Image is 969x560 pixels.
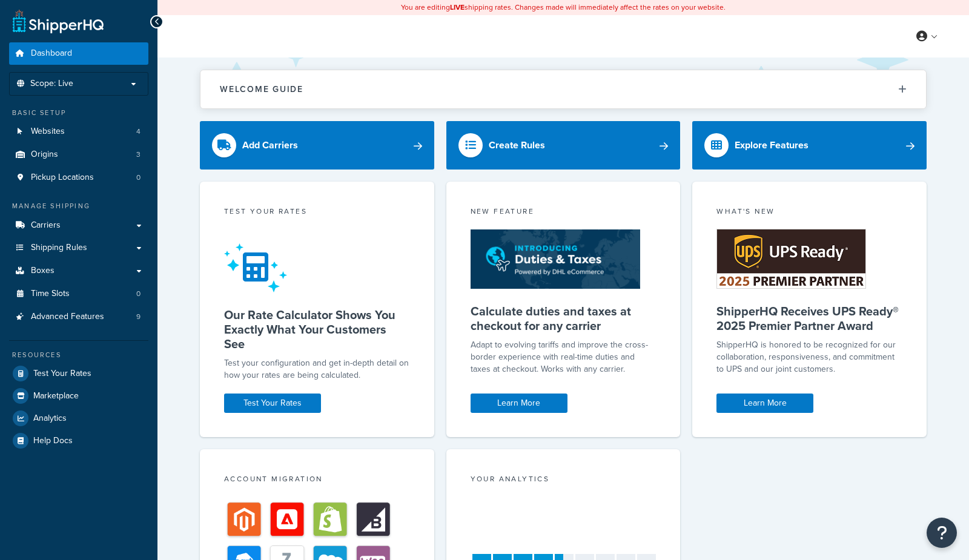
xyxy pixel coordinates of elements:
span: Advanced Features [31,312,104,322]
div: New Feature [471,206,656,220]
button: Welcome Guide [200,70,926,108]
span: Shipping Rules [31,243,87,253]
a: Marketplace [9,385,148,407]
a: Explore Features [692,121,927,170]
a: Learn More [716,394,813,413]
p: Adapt to evolving tariffs and improve the cross-border experience with real-time duties and taxes... [471,339,656,375]
div: Basic Setup [9,108,148,118]
span: Boxes [31,266,55,276]
span: Marketplace [33,391,79,401]
a: Carriers [9,214,148,237]
a: Test Your Rates [224,394,321,413]
span: Test Your Rates [33,369,91,379]
div: Test your rates [224,206,410,220]
div: Manage Shipping [9,201,148,211]
span: Dashboard [31,48,72,59]
h5: ShipperHQ Receives UPS Ready® 2025 Premier Partner Award [716,304,902,333]
a: Boxes [9,260,148,282]
a: Add Carriers [200,121,434,170]
a: Shipping Rules [9,237,148,259]
h2: Welcome Guide [220,85,303,94]
a: Analytics [9,407,148,429]
span: Analytics [33,413,67,424]
a: Time Slots0 [9,283,148,305]
a: Advanced Features9 [9,306,148,328]
a: Learn More [471,394,567,413]
li: Pickup Locations [9,166,148,189]
div: Test your configuration and get in-depth detail on how your rates are being calculated. [224,357,410,381]
a: Create Rules [446,121,681,170]
div: Create Rules [489,137,545,154]
a: Test Your Rates [9,363,148,384]
b: LIVE [450,2,465,13]
span: Help Docs [33,436,73,446]
a: Origins3 [9,143,148,166]
h5: Our Rate Calculator Shows You Exactly What Your Customers See [224,308,410,351]
span: 4 [136,127,141,137]
div: Account Migration [224,473,410,487]
li: Time Slots [9,283,148,305]
div: Resources [9,350,148,360]
span: Websites [31,127,65,137]
button: Open Resource Center [927,518,957,548]
span: 0 [136,289,141,299]
div: Explore Features [735,137,809,154]
li: Origins [9,143,148,166]
a: Dashboard [9,42,148,65]
span: Scope: Live [30,79,73,89]
li: Websites [9,120,148,143]
p: ShipperHQ is honored to be recognized for our collaboration, responsiveness, and commitment to UP... [716,339,902,375]
a: Pickup Locations0 [9,166,148,189]
span: Origins [31,150,58,160]
span: 9 [136,312,141,322]
span: Carriers [31,220,61,231]
span: 3 [136,150,141,160]
span: Time Slots [31,289,70,299]
li: Advanced Features [9,306,148,328]
div: Your Analytics [471,473,656,487]
a: Help Docs [9,430,148,452]
span: 0 [136,173,141,183]
h5: Calculate duties and taxes at checkout for any carrier [471,304,656,333]
a: Websites4 [9,120,148,143]
span: Pickup Locations [31,173,94,183]
div: Add Carriers [242,137,298,154]
div: What's New [716,206,902,220]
